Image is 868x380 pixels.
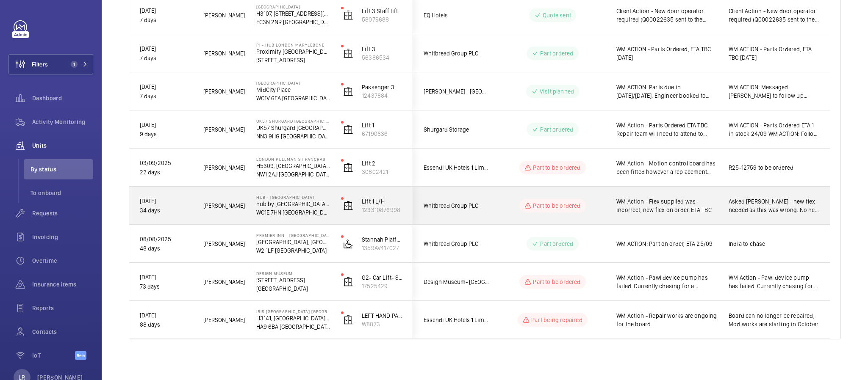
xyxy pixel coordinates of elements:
[32,209,93,218] span: Requests
[256,200,330,208] p: hub by [GEOGRAPHIC_DATA] [GEOGRAPHIC_DATA]
[424,201,489,210] span: Whitbread Group PLC
[140,311,192,320] p: [DATE]
[32,233,93,241] span: Invoicing
[256,42,330,47] p: PI - Hub London Marylebone
[203,11,245,20] span: [PERSON_NAME]
[256,314,330,322] p: H3141, [GEOGRAPHIC_DATA], [GEOGRAPHIC_DATA]
[533,278,580,286] p: Part to be ordered
[256,118,330,124] p: UK57 Shurgard [GEOGRAPHIC_DATA] [GEOGRAPHIC_DATA]
[362,129,402,138] p: 67190636
[256,195,330,200] p: Hub - [GEOGRAPHIC_DATA]
[256,47,330,56] p: Proximity [GEOGRAPHIC_DATA]
[256,233,330,238] p: Premier Inn - [GEOGRAPHIC_DATA]
[343,277,353,287] img: elevator.svg
[424,277,489,286] span: Design Museum- [GEOGRAPHIC_DATA]
[256,4,330,9] p: [GEOGRAPHIC_DATA]
[140,120,192,129] p: [DATE]
[32,256,93,265] span: Overtime
[140,282,192,291] p: 73 days
[203,201,245,210] span: [PERSON_NAME]
[729,240,820,248] span: India to chase
[140,82,192,91] p: [DATE]
[32,328,93,336] span: Contacts
[362,320,402,328] p: W8873
[362,273,402,282] p: G2- Car Lift- SC38738
[256,170,330,179] p: NW1 2AJ [GEOGRAPHIC_DATA]
[203,315,245,325] span: [PERSON_NAME]
[256,18,330,26] p: EC3N 2NR [GEOGRAPHIC_DATA]
[140,206,192,215] p: 34 days
[616,83,718,100] span: WM ACTION: Parts due in [DATE]/[DATE]. Engineer booked to attend [DATE] [DATE]
[729,83,820,100] span: WM ACTION: Messaged [PERSON_NAME] to follow up [DATE] night - LR [DATE]
[343,86,353,96] img: elevator.svg
[256,80,330,85] p: [GEOGRAPHIC_DATA]
[203,277,245,286] span: [PERSON_NAME]
[362,83,402,91] p: Passenger 3
[540,240,573,248] p: Part ordered
[533,201,580,210] p: Part to be ordered
[729,273,820,290] span: WM Action - Pawl device pump has failed. Currently chasing for a leadtime / warranty info. Pawl p...
[140,168,192,177] p: 22 days
[140,91,192,101] p: 7 days
[729,45,820,62] span: WM ACTION - Parts Ordered, ETA TBC [DATE]
[140,53,192,63] p: 7 days
[729,311,820,328] span: Board can no longer be repaired, Mod works are starting in October
[256,208,330,217] p: WC1E 7HN [GEOGRAPHIC_DATA]
[424,315,489,325] span: Essendi UK Hotels 1 Limited
[343,315,353,325] img: elevator.svg
[256,85,330,94] p: MidCity Place
[533,163,580,172] p: Part to be ordered
[540,87,574,96] p: Visit planned
[616,311,718,328] span: WM Action - Repair works are ongoing for the board.
[256,94,330,102] p: WC1V 6EA [GEOGRAPHIC_DATA]
[343,162,353,173] img: elevator.svg
[32,118,93,126] span: Activity Monitoring
[362,15,402,24] p: 58079688
[343,239,353,249] img: platform_lift.svg
[616,273,718,290] span: WM Action - Pawl device pump has failed. Currently chasing for a leadtime / warranty info. Pawl p...
[256,124,330,132] p: UK57 Shurgard [GEOGRAPHIC_DATA] [GEOGRAPHIC_DATA]
[31,189,93,197] span: To onboard
[362,159,402,168] p: Lift 2
[203,87,245,96] span: [PERSON_NAME]
[362,235,402,244] p: Stannah Platform Lift
[616,121,718,138] span: WM Action - Parts Ordered ETA TBC. Repair team will need to attend to complete works. Further upd...
[203,239,245,248] span: [PERSON_NAME]
[343,124,353,135] img: elevator.svg
[343,201,353,211] img: elevator.svg
[140,129,192,139] p: 9 days
[424,11,489,20] span: EQ Hotels
[32,60,48,69] span: Filters
[362,121,402,129] p: Lift 1
[424,163,489,172] span: Essendi UK Hotels 1 Limited
[75,351,86,360] span: Beta
[362,53,402,62] p: 56386534
[32,304,93,312] span: Reports
[256,276,330,284] p: [STREET_ADDRESS]
[616,159,718,176] span: WM Action - Motion control board has been fitted however a replacement drive is required. ETA TBC
[256,157,330,162] p: LONDON PULLMAN ST PANCRAS
[256,284,330,293] p: [GEOGRAPHIC_DATA]
[256,56,330,64] p: [STREET_ADDRESS]
[343,48,353,58] img: elevator.svg
[616,45,718,62] span: WM ACTION - Parts Ordered, ETA TBC [DATE]
[616,197,718,214] span: WM Action - Flex supplied was incorrect, new flex on order. ETA TBC
[729,163,820,172] span: R25-12759 to be ordered
[362,45,402,53] p: Lift 3
[424,125,489,134] span: Shurgard Storage
[256,309,330,314] p: IBIS [GEOGRAPHIC_DATA] [GEOGRAPHIC_DATA]
[729,7,820,24] span: Client Action - New door operator required (Q00022635 sent to the client for approval)
[362,197,402,206] p: Lift 1 L/H
[424,239,489,248] span: Whitbread Group PLC
[32,280,93,289] span: Insurance items
[8,54,93,74] button: Filters1
[256,271,330,276] p: Design Museum
[362,206,402,214] p: 123310876998
[362,168,402,176] p: 30802421
[140,273,192,282] p: [DATE]
[140,234,192,244] p: 08/08/2025
[729,197,820,214] span: Asked [PERSON_NAME] - new flex needed as this was wrong. No new request on
[140,196,192,206] p: [DATE]
[362,7,402,15] p: Lift 3 Staff lift
[616,7,718,24] span: Client Action - New door operator required (Q00022635 sent to the client for approval)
